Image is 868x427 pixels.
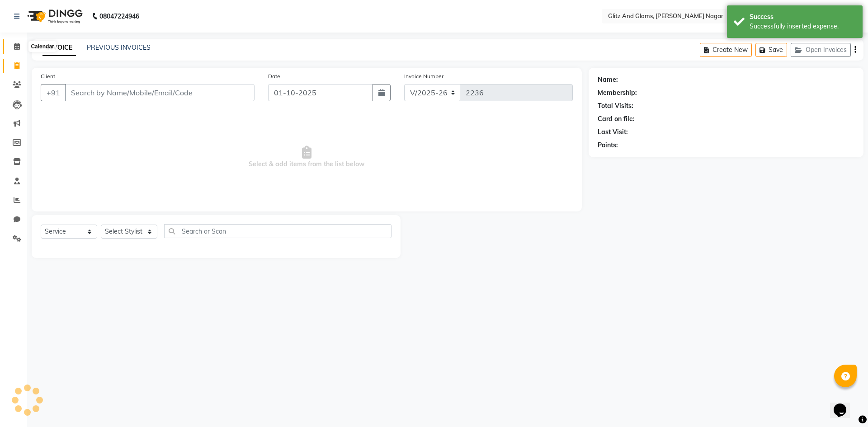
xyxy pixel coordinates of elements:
button: Open Invoices [791,43,851,57]
div: Name: [598,75,618,84]
input: Search or Scan [164,224,392,238]
span: Select & add items from the list below [41,112,573,202]
img: logo [23,4,85,29]
div: Points: [598,141,618,150]
label: Invoice Number [404,72,443,80]
iframe: chat widget [830,391,859,418]
a: PREVIOUS INVOICES [87,43,151,52]
div: Card on file: [598,114,635,124]
div: Success [750,12,856,22]
button: Create New [700,43,752,57]
div: Membership: [598,88,637,98]
button: Save [755,43,787,57]
label: Client [41,72,55,80]
label: Date [268,72,280,80]
input: Search by Name/Mobile/Email/Code [65,84,255,101]
div: Last Visit: [598,127,628,137]
div: Successfully inserted expense. [750,22,856,31]
button: +91 [41,84,66,101]
div: Total Visits: [598,101,633,111]
b: 08047224946 [99,4,139,29]
div: Calendar [28,41,56,52]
